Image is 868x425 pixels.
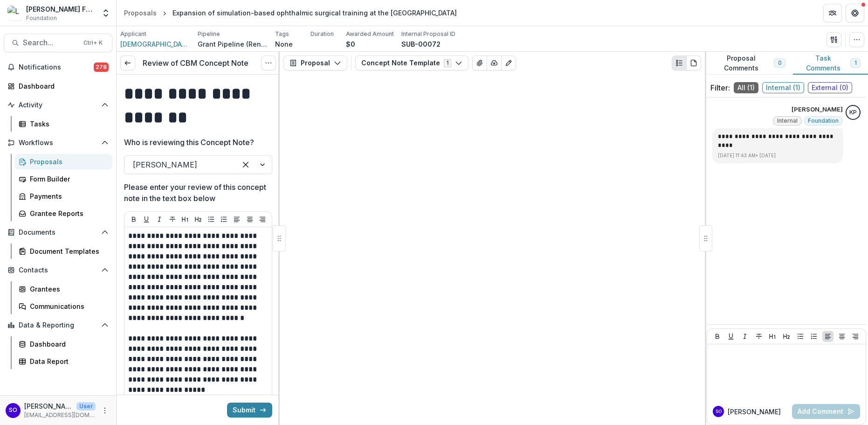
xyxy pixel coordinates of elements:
[705,52,793,75] button: Proposal Comments
[753,331,765,342] button: Strike
[822,331,834,342] button: Align Left
[725,331,737,342] button: Underline
[762,82,804,93] span: Internal ( 1 )
[227,403,272,418] button: Submit
[7,6,22,21] img: Lavelle Fund for the Blind
[15,281,112,297] a: Grantees
[82,38,104,48] div: Ctrl + K
[781,331,792,342] button: Heading 2
[30,246,105,256] div: Document Templates
[4,60,112,75] button: Notifications278
[346,39,355,49] p: $0
[15,354,112,369] a: Data Report
[99,4,112,22] button: Open entity switcher
[728,407,781,417] p: [PERSON_NAME]
[206,214,217,225] button: Bullet List
[310,30,334,38] p: Duration
[19,101,97,109] span: Activity
[30,284,105,294] div: Grantees
[355,56,468,70] button: Concept Note Template1
[823,4,842,22] button: Partners
[739,331,751,342] button: Italicize
[167,214,178,225] button: Strike
[24,401,73,411] p: [PERSON_NAME]
[143,59,248,68] h3: Review of CBM Concept Note
[15,171,112,187] a: Form Builder
[4,225,112,240] button: Open Documents
[792,404,860,419] button: Add Comment
[99,405,110,416] button: More
[19,321,97,329] span: Data & Reporting
[23,38,78,47] span: Search...
[19,266,97,274] span: Contacts
[4,98,112,112] button: Open Activity
[154,214,165,225] button: Italicize
[30,209,105,218] div: Grantee Reports
[19,81,105,91] div: Dashboard
[30,339,105,349] div: Dashboard
[15,188,112,204] a: Payments
[346,30,394,38] p: Awarded Amount
[15,299,112,314] a: Communications
[128,214,139,225] button: Bold
[124,137,254,148] p: Who is reviewing this Concept Note?
[767,331,778,342] button: Heading 1
[849,110,857,116] div: Khanh Phan
[19,63,94,71] span: Notifications
[836,331,847,342] button: Align Center
[9,407,17,413] div: Susan Olivo
[501,56,516,70] button: Edit as form
[686,56,701,70] button: PDF view
[238,157,253,172] div: Clear selected options
[124,181,267,204] p: Please enter your review of this concept note in the text box below
[244,214,255,225] button: Align Center
[283,56,347,70] button: Proposal
[792,105,843,114] p: [PERSON_NAME]
[120,6,160,20] a: Proposals
[30,301,105,311] div: Communications
[401,30,455,38] p: Internal Proposal ID
[30,356,105,366] div: Data Report
[850,331,861,342] button: Align Right
[26,4,96,14] div: [PERSON_NAME] Fund for the Blind
[15,336,112,352] a: Dashboard
[261,56,276,70] button: Options
[672,56,687,70] button: Plaintext view
[120,6,461,20] nav: breadcrumb
[778,60,781,66] span: 0
[257,214,268,225] button: Align Right
[275,30,289,38] p: Tags
[808,331,820,342] button: Ordered List
[777,118,798,124] span: Internal
[808,82,852,93] span: External ( 0 )
[24,411,96,419] p: [EMAIL_ADDRESS][DOMAIN_NAME]
[15,206,112,221] a: Grantee Reports
[179,214,191,225] button: Heading 1
[30,119,105,129] div: Tasks
[4,78,112,94] a: Dashboard
[19,229,97,237] span: Documents
[218,214,229,225] button: Ordered List
[401,39,441,49] p: SUB-00072
[94,63,109,72] span: 278
[30,157,105,167] div: Proposals
[198,39,268,49] p: Grant Pipeline (Renewals)
[808,118,839,124] span: Foundation
[120,39,190,49] a: [DEMOGRAPHIC_DATA] Blind Mission International, Inc.
[76,402,96,411] p: User
[4,34,112,52] button: Search...
[193,214,204,225] button: Heading 2
[198,30,220,38] p: Pipeline
[15,244,112,259] a: Document Templates
[734,82,758,93] span: All ( 1 )
[30,174,105,184] div: Form Builder
[275,39,293,49] p: None
[4,263,112,278] button: Open Contacts
[30,191,105,201] div: Payments
[710,82,730,93] p: Filter:
[120,30,146,38] p: Applicant
[854,60,856,66] span: 1
[19,139,97,147] span: Workflows
[793,52,868,75] button: Task Comments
